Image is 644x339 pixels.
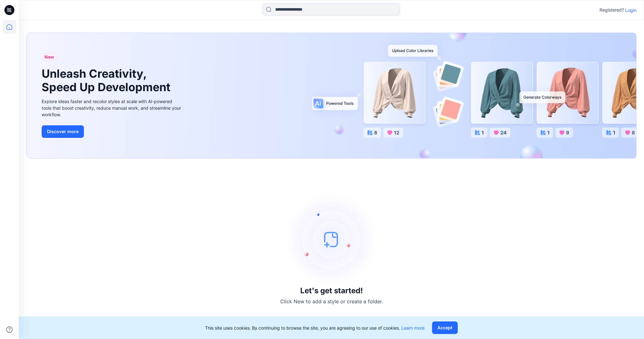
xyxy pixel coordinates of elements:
div: Explore ideas faster and recolor styles at scale with AI-powered tools that boost creativity, red... [42,98,183,118]
p: Click New to add a style or create a folder. [280,298,383,305]
button: Accept [432,321,458,334]
button: Discover more [42,125,84,138]
img: empty-state-image.svg [285,192,379,286]
h1: Unleash Creativity, Speed Up Development [42,67,173,94]
h3: Let's get started! [300,286,363,295]
a: Learn more [401,325,425,331]
a: Discover more [42,125,183,138]
p: Login [625,7,636,13]
p: This site uses cookies. By continuing to browse the site, you are agreeing to our use of cookies. [205,325,425,331]
span: New [44,53,54,61]
p: Registered? [600,6,624,14]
